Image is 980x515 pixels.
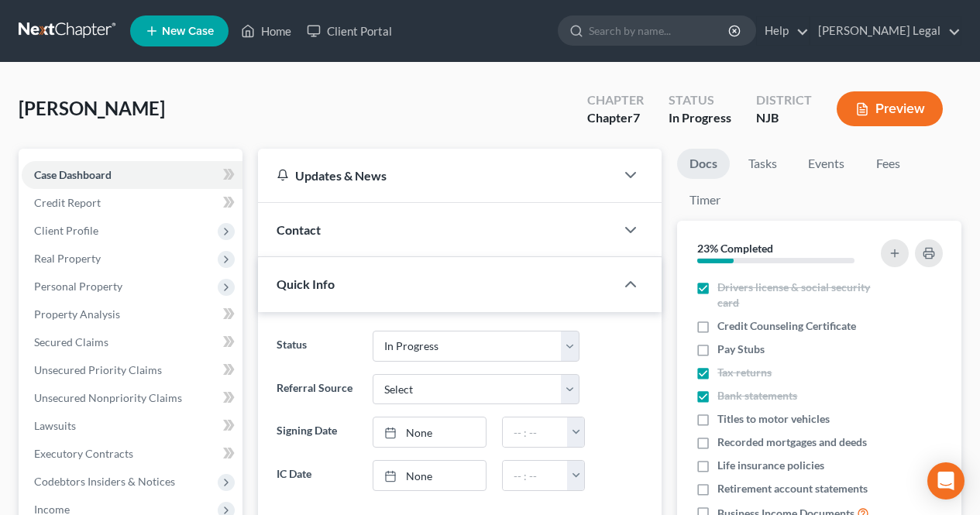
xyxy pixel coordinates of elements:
[587,109,644,127] div: Chapter
[34,252,101,265] span: Real Property
[756,91,812,109] div: District
[277,222,321,237] span: Contact
[269,417,364,448] label: Signing Date
[717,318,856,334] span: Credit Counseling Certificate
[717,365,772,380] span: Tax returns
[717,388,797,403] span: Bank statements
[277,167,597,184] div: Updates & News
[927,462,965,500] div: Open Intercom Messenger
[736,149,789,179] a: Tasks
[34,168,112,181] span: Case Dashboard
[22,384,242,412] a: Unsecured Nonpriority Claims
[269,460,364,491] label: IC Date
[373,417,487,447] a: None
[757,17,809,45] a: Help
[587,91,644,109] div: Chapter
[269,331,364,362] label: Status
[697,242,773,255] strong: 23% Completed
[717,280,877,311] span: Drivers license & social security card
[34,447,133,460] span: Executory Contracts
[34,280,122,293] span: Personal Property
[503,461,568,490] input: -- : --
[503,417,568,447] input: -- : --
[669,91,731,109] div: Status
[22,189,242,217] a: Credit Report
[837,91,943,126] button: Preview
[810,17,961,45] a: [PERSON_NAME] Legal
[34,391,182,404] span: Unsecured Nonpriority Claims
[717,481,868,496] span: Retirement account statements
[34,196,101,209] span: Credit Report
[22,356,242,384] a: Unsecured Priority Claims
[677,149,730,179] a: Docs
[863,149,913,179] a: Fees
[373,461,487,490] a: None
[669,109,731,127] div: In Progress
[34,363,162,376] span: Unsecured Priority Claims
[633,110,640,125] span: 7
[22,300,242,328] a: Property Analysis
[22,412,242,440] a: Lawsuits
[717,342,765,357] span: Pay Stubs
[589,16,731,45] input: Search by name...
[34,224,98,237] span: Client Profile
[34,419,76,432] span: Lawsuits
[162,26,214,37] span: New Case
[233,17,299,45] a: Home
[19,97,165,119] span: [PERSON_NAME]
[22,328,242,356] a: Secured Claims
[796,149,857,179] a: Events
[22,161,242,189] a: Case Dashboard
[269,374,364,405] label: Referral Source
[277,276,335,291] span: Quick Info
[717,434,867,450] span: Recorded mortgages and deeds
[717,458,824,473] span: Life insurance policies
[34,307,120,321] span: Property Analysis
[717,411,830,427] span: Titles to motor vehicles
[34,475,175,488] span: Codebtors Insiders & Notices
[299,17,400,45] a: Client Portal
[756,109,812,127] div: NJB
[22,440,242,468] a: Executory Contracts
[677,185,733,215] a: Timer
[34,335,108,348] span: Secured Claims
